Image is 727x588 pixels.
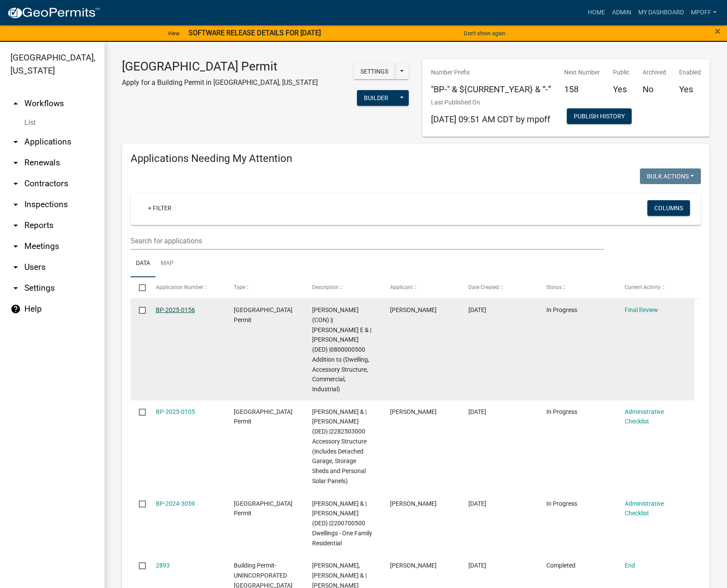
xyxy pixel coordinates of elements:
h5: Yes [613,84,629,94]
datatable-header-cell: Description [303,277,382,298]
datatable-header-cell: Select [131,277,147,298]
button: Bulk Actions [640,168,701,184]
span: Van Weelden, Matthew S & | Van Weelden, Teresa L (DED) |2282503000 Accessory Structure (includes ... [312,408,367,484]
span: Completed [546,562,576,569]
datatable-header-cell: Current Activity [616,277,694,298]
span: Matt Van Weelden [390,408,437,415]
span: Marion County Building Permit [234,408,293,425]
a: + Filter [141,200,178,216]
p: Apply for a Building Permit in [GEOGRAPHIC_DATA], [US_STATE] [122,77,318,88]
span: 07/15/2025 [468,408,486,415]
span: In Progress [546,500,577,507]
a: View [164,26,183,40]
h5: "BP-" & ${CURRENT_YEAR} & “-” [431,84,551,94]
a: Home [584,4,609,21]
span: Swank, Sonny T (CON) || Reeves, Jack E & | Reeves, Kristen J (DED) |0800000500 Addition to (Dwell... [312,306,371,393]
datatable-header-cell: Application Number [147,277,226,298]
p: Enabled [679,68,701,77]
h5: 158 [564,84,600,94]
p: Next Number [564,68,600,77]
i: arrow_drop_down [10,241,21,252]
a: Admin [609,4,635,21]
a: My Dashboard [635,4,687,21]
span: 09/23/2025 [468,306,486,313]
span: Clark, Howard F & | Clark, Christine L (DED) |2200700500 Dwellings - One Family Residential [312,500,372,547]
i: arrow_drop_up [10,98,21,109]
h4: Applications Needing My Attention [131,152,701,165]
span: Christine [390,500,437,507]
p: Last Published On [431,98,550,107]
i: arrow_drop_down [10,199,21,210]
span: Current Activity [625,284,661,290]
h5: No [643,84,666,94]
a: BP-2025-0105 [156,408,195,415]
span: Type [234,284,245,290]
h5: Yes [679,84,701,94]
a: Administrative Checklist [625,500,664,517]
span: Application Number [156,284,203,290]
span: Marion County Building Permit [234,306,293,323]
button: Publish History [567,108,632,124]
a: BP-2025-0156 [156,306,195,313]
a: mpoff [687,4,720,21]
strong: SOFTWARE RELEASE DETAILS FOR [DATE] [188,29,321,37]
i: arrow_drop_down [10,137,21,147]
span: Marion County Building Permit [234,500,293,517]
span: 10/08/2024 [468,500,486,507]
datatable-header-cell: Type [226,277,304,298]
span: In Progress [546,306,577,313]
wm-modal-confirm: Workflow Publish History [567,113,632,120]
span: Date Created [468,284,499,290]
span: 02/12/2024 [468,562,486,569]
span: Sonny Swank [390,306,437,313]
span: Applicant [390,284,413,290]
a: Data [131,250,155,278]
h3: [GEOGRAPHIC_DATA] Permit [122,59,318,74]
p: Archived [643,68,666,77]
i: arrow_drop_down [10,158,21,168]
span: Description [312,284,339,290]
datatable-header-cell: Applicant [382,277,460,298]
button: Builder [357,90,395,106]
button: Don't show again [460,26,509,40]
a: 2893 [156,562,170,569]
button: Columns [647,200,690,216]
span: DAN [390,562,437,569]
datatable-header-cell: Status [538,277,616,298]
button: Settings [353,64,395,79]
a: End [625,562,635,569]
i: arrow_drop_down [10,220,21,231]
i: arrow_drop_down [10,283,21,293]
span: Status [546,284,562,290]
a: Administrative Checklist [625,408,664,425]
span: [DATE] 09:51 AM CDT by mpoff [431,114,550,124]
p: Number Prefix [431,68,551,77]
button: Close [715,26,720,37]
datatable-header-cell: Date Created [460,277,538,298]
span: × [715,25,720,37]
a: Map [155,250,179,278]
span: In Progress [546,408,577,415]
a: BP-2024-3059 [156,500,195,507]
i: arrow_drop_down [10,262,21,272]
a: Final Review [625,306,658,313]
input: Search for applications [131,232,604,250]
i: help [10,304,21,314]
p: Public [613,68,629,77]
i: arrow_drop_down [10,178,21,189]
